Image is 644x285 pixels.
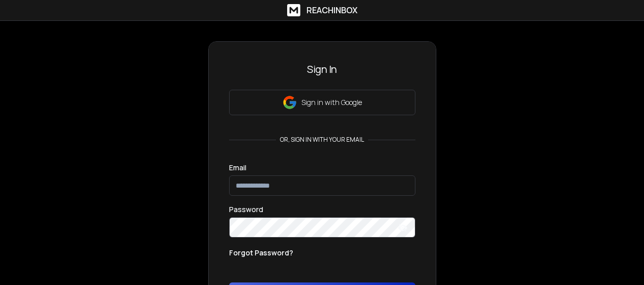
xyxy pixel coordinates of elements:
h3: Sign In [229,62,415,76]
label: Email [229,164,246,171]
label: Password [229,206,263,213]
button: Sign in with Google [229,90,415,115]
p: Forgot Password? [229,248,293,258]
a: ReachInbox [287,4,357,16]
p: or, sign in with your email [276,136,368,144]
p: Sign in with Google [301,97,362,108]
h1: ReachInbox [306,4,357,16]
